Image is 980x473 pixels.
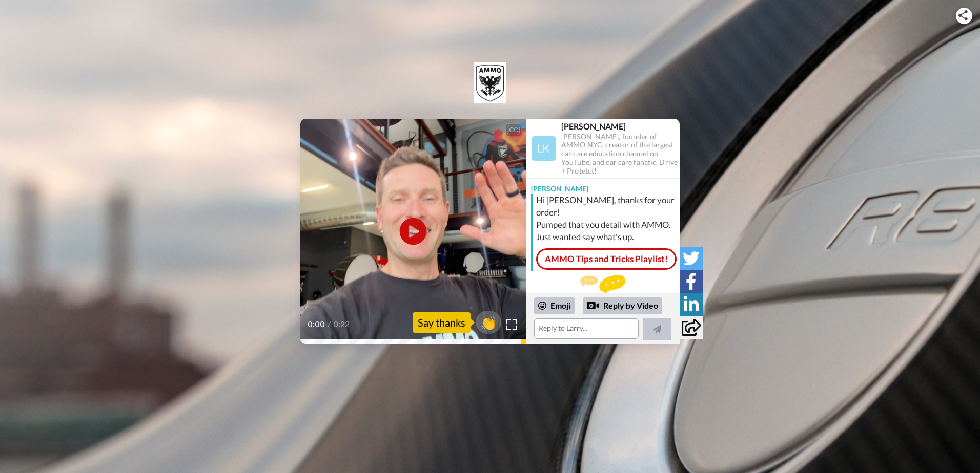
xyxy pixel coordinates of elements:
div: [PERSON_NAME] [561,121,679,131]
img: message.svg [580,275,625,295]
img: ic_share.svg [958,10,968,20]
div: Reply by Video [587,299,599,312]
div: Emoji [534,297,575,314]
span: 0:00 [308,318,325,331]
img: logo [474,62,505,103]
div: CC [507,125,520,135]
div: Send [PERSON_NAME] a reply. [526,275,680,312]
span: / [328,318,331,331]
img: Profile Image [532,136,556,161]
span: 👏 [476,314,501,331]
div: Reply by Video [583,297,662,315]
a: AMMO Tips and Tricks Playlist! [536,248,677,270]
div: Say thanks [413,312,471,333]
img: Full screen [506,319,517,330]
div: [PERSON_NAME], founder of AMMO NYC, creator of the largest car care education channel on YouTube,... [561,133,679,176]
div: [PERSON_NAME] [526,179,680,194]
div: Hi [PERSON_NAME], thanks for your order! Pumped that you detail with AMMO. Just wanted say what's... [536,194,677,243]
button: 👏 [476,311,501,334]
span: 0:22 [333,318,351,331]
